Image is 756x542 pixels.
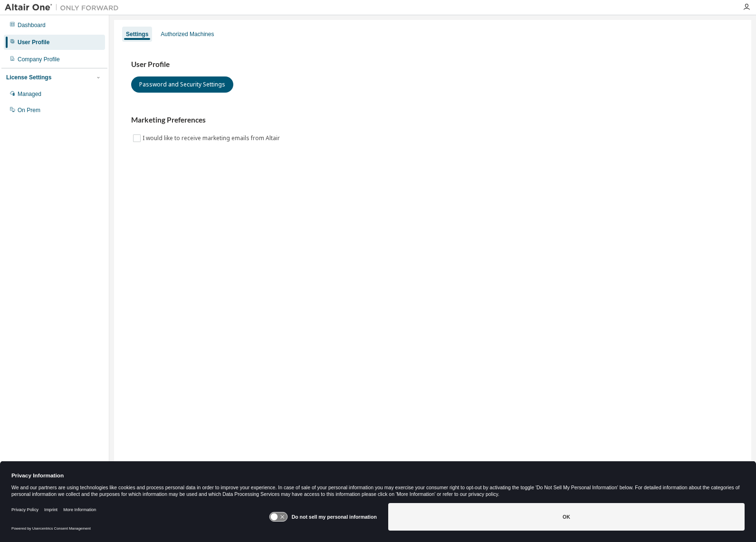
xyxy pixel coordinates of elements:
div: License Settings [6,74,51,81]
h3: User Profile [131,60,734,69]
button: Password and Security Settings [131,76,233,93]
div: Company Profile [18,56,60,63]
img: Altair One [5,3,124,12]
label: I would like to receive marketing emails from Altair [143,133,282,144]
div: User Profile [18,38,49,46]
div: Managed [18,90,41,98]
div: Dashboard [18,21,46,29]
div: Settings [126,30,148,38]
h3: Marketing Preferences [131,115,734,125]
div: Authorized Machines [161,30,214,38]
div: On Prem [18,106,40,114]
